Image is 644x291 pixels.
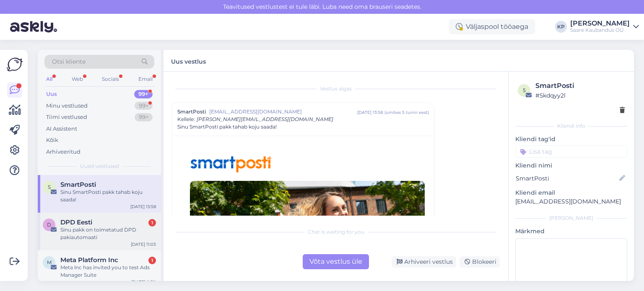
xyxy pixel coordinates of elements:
[555,21,567,33] div: KP
[515,161,627,170] p: Kliendi nimi
[570,20,630,27] div: [PERSON_NAME]
[52,57,86,66] span: Otsi kliente
[177,108,206,116] span: SmartPosti
[46,90,57,98] div: Uus
[60,181,96,188] span: SmartPosti
[7,57,23,72] img: Askly Logo
[515,135,627,144] p: Kliendi tag'id
[60,256,118,264] span: Meta Platform Inc
[535,81,625,91] div: SmartPosti
[44,74,54,85] div: All
[570,27,630,33] div: Saare Kaubandus OÜ
[46,136,58,144] div: Kõik
[189,155,273,173] img: 56437fdb-cc67-18e7-2f62-e9fceebbd994.png
[172,228,500,236] div: Chat is waiting for you
[46,148,80,156] div: Arhiveeritud
[46,113,87,121] div: Tiimi vestlused
[46,102,88,110] div: Minu vestlused
[523,87,526,93] span: 5
[100,74,121,85] div: Socials
[134,90,153,98] div: 99+
[135,113,153,121] div: 99+
[47,259,52,265] span: M
[392,256,456,268] div: Arhiveeri vestlus
[515,122,627,130] div: Kliendi info
[171,55,206,66] label: Uus vestlus
[137,74,154,85] div: Email
[570,20,639,33] a: [PERSON_NAME]Saare Kaubandus OÜ
[177,123,277,131] span: Sinu SmartPosti pakk tahab koju saada!
[60,264,156,279] div: Meta lnc has invited you to test Ads Manager Suite
[148,219,156,227] div: 1
[515,188,627,197] p: Kliendi email
[209,108,357,116] span: [EMAIL_ADDRESS][DOMAIN_NAME]
[172,85,500,93] div: Vestlus algas
[135,102,153,110] div: 99+
[46,125,77,133] div: AI Assistent
[449,19,535,34] div: Väljaspool tööaega
[148,257,156,264] div: 1
[384,109,429,116] div: ( umbes 5 tunni eest )
[197,116,333,122] span: [PERSON_NAME][EMAIL_ADDRESS][DOMAIN_NAME]
[131,241,156,247] div: [DATE] 11:03
[131,279,156,285] div: [DATE] 0:30
[70,74,85,85] div: Web
[515,214,627,222] div: [PERSON_NAME]
[515,227,627,236] p: Märkmed
[516,174,618,183] input: Lisa nimi
[515,197,627,206] p: [EMAIL_ADDRESS][DOMAIN_NAME]
[60,219,92,226] span: DPD Eesti
[80,162,119,170] span: Uued vestlused
[357,109,383,116] div: [DATE] 13:58
[460,256,500,268] div: Blokeeri
[47,221,51,228] span: D
[177,116,195,122] span: Kellele :
[130,203,156,210] div: [DATE] 13:58
[515,145,627,158] input: Lisa tag
[303,254,369,269] div: Võta vestlus üle
[48,184,51,190] span: S
[535,91,625,100] div: # 5kdqyy2l
[60,226,156,241] div: Sinu pakk on toimetatud DPD pakiautomaati
[60,188,156,203] div: Sinu SmartPosti pakk tahab koju saada!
